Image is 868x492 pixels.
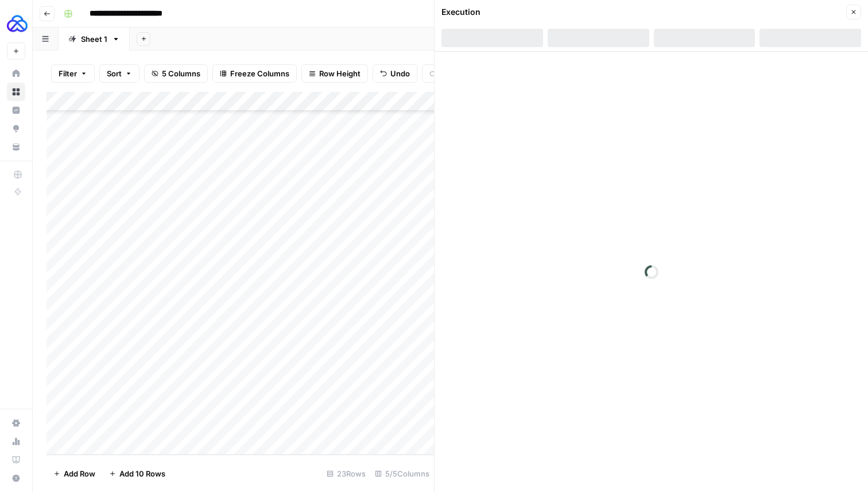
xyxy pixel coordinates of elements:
[144,64,208,83] button: 5 Columns
[7,414,25,432] a: Settings
[7,451,25,469] a: Learning Hub
[373,64,417,83] button: Undo
[102,464,172,483] button: Add 10 Rows
[7,13,28,34] img: AUQ Logo
[7,432,25,451] a: Usage
[370,464,434,483] div: 5/5 Columns
[99,64,139,83] button: Sort
[322,464,370,483] div: 23 Rows
[390,68,410,79] span: Undo
[46,464,102,483] button: Add Row
[59,28,130,51] a: Sheet 1
[301,64,368,83] button: Row Height
[7,138,25,156] a: Your Data
[162,68,200,79] span: 5 Columns
[7,83,25,101] a: Browse
[59,68,77,79] span: Filter
[319,68,361,79] span: Row Height
[81,33,107,45] div: Sheet 1
[107,68,122,79] span: Sort
[7,101,25,119] a: Insights
[230,68,289,79] span: Freeze Columns
[7,469,25,487] button: Help + Support
[7,119,25,138] a: Opportunities
[7,64,25,83] a: Home
[441,6,480,18] div: Execution
[119,468,165,479] span: Add 10 Rows
[7,9,25,38] button: Workspace: AUQ
[64,468,95,479] span: Add Row
[212,64,297,83] button: Freeze Columns
[51,64,95,83] button: Filter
